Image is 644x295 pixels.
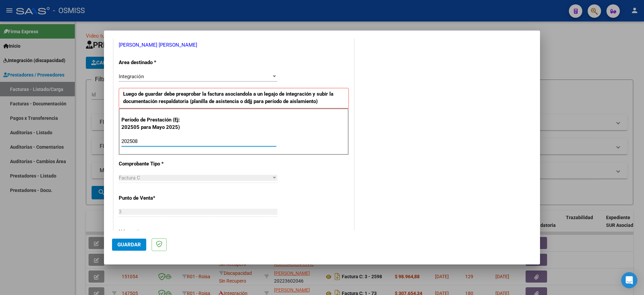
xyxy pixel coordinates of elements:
[119,41,349,49] p: [PERSON_NAME] [PERSON_NAME]
[119,73,144,80] span: Integración
[117,242,141,248] span: Guardar
[119,175,140,181] span: Factura C
[123,91,333,105] strong: Luego de guardar debe preaprobar la factura asociandola a un legajo de integración y subir la doc...
[621,272,637,288] div: Open Intercom Messenger
[119,228,188,236] p: Número
[119,160,188,168] p: Comprobante Tipo *
[119,59,188,66] p: Area destinado *
[119,194,188,202] p: Punto de Venta
[112,239,146,251] button: Guardar
[121,116,189,131] p: Período de Prestación (Ej: 202505 para Mayo 2025)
